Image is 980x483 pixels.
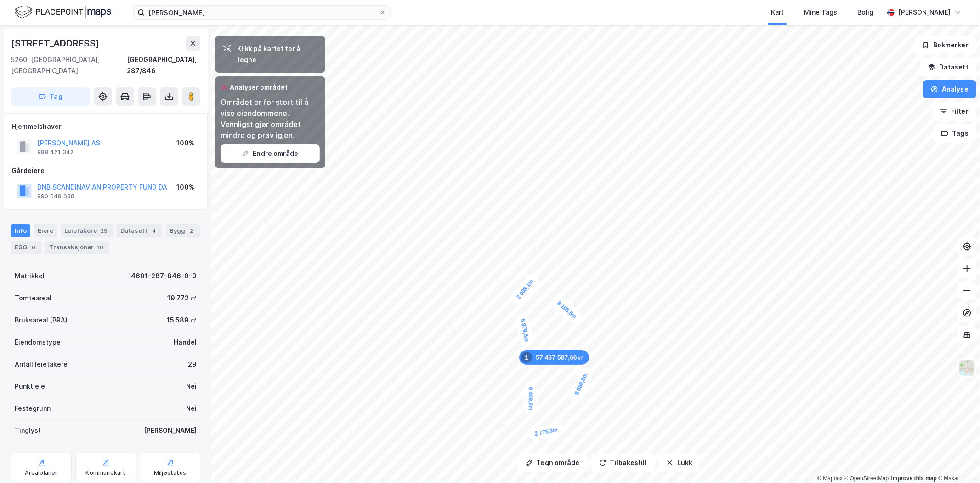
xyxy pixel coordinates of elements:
div: 4601-287-846-0-0 [131,270,197,282]
button: Tilbakestill [591,454,655,472]
iframe: Chat Widget [934,439,980,483]
div: Leietakere [61,224,113,237]
a: Mapbox [817,475,843,482]
div: Punktleie [15,381,45,392]
div: Map marker [528,422,565,442]
div: ESG [11,241,42,254]
div: 4 [149,226,159,236]
div: Området er for stort til å vise eiendommene. Vennligst gjør området mindre og prøv igjen. [221,97,320,141]
div: Nei [186,403,197,414]
div: 100% [176,138,194,149]
div: Kart [771,7,784,18]
div: 990 648 638 [37,193,74,200]
div: Arealplaner [25,469,57,477]
button: Filter [932,102,976,121]
div: Bygg [166,224,200,237]
div: Tinglyst [15,425,41,436]
div: Map marker [515,312,534,349]
div: Map marker [524,382,537,416]
div: Kontrollprogram for chat [934,439,980,483]
div: Eiendomstype [15,337,61,348]
div: [GEOGRAPHIC_DATA], 287/846 [127,54,200,76]
button: Analyse [923,80,976,98]
div: 1 [521,352,532,363]
img: logo.f888ab2527a4732fd821a326f86c7f29.svg [15,4,111,20]
div: Antall leietakere [15,359,68,370]
input: Søk på adresse, matrikkel, gårdeiere, leietakere eller personer [145,6,379,19]
div: Datasett [117,224,162,237]
div: Miljøstatus [154,469,186,477]
div: Mine Tags [804,7,837,18]
button: Tag [11,87,90,106]
div: Bruksareal (BRA) [15,315,68,326]
div: Analyser området [230,82,288,93]
div: Klikk på kartet for å tegne [237,43,318,65]
div: 988 461 342 [37,149,74,156]
div: 5260, [GEOGRAPHIC_DATA], [GEOGRAPHIC_DATA] [11,54,127,76]
div: Map marker [550,294,584,326]
div: 15 589 ㎡ [167,315,197,326]
a: Improve this map [891,475,937,482]
div: Matrikkel [15,270,45,282]
img: Z [958,359,976,377]
div: Gårdeiere [11,165,200,176]
div: Map marker [568,366,594,402]
div: 29 [99,226,109,236]
div: Map marker [510,272,541,307]
div: [PERSON_NAME] [144,425,197,436]
div: Bolig [857,7,873,18]
div: Nei [186,381,197,392]
button: Tegn område [518,454,588,472]
div: Festegrunn [15,403,51,414]
div: Tomteareal [15,293,51,304]
div: Map marker [519,350,589,365]
button: Tags [934,124,976,143]
div: 29 [188,359,197,370]
div: Eiere [34,224,57,237]
div: 10 [96,243,105,252]
div: 100% [176,182,194,193]
button: Endre område [221,144,320,163]
button: Lukk [658,454,700,472]
div: Info [11,224,30,237]
a: OpenStreetMap [844,475,889,482]
div: 6 [29,243,38,252]
div: [STREET_ADDRESS] [11,36,101,51]
button: Datasett [920,58,976,76]
div: 19 772 ㎡ [167,293,197,304]
div: Kommunekart [85,469,125,477]
div: 2 [187,226,196,236]
div: Hjemmelshaver [11,121,200,132]
div: Transaksjoner [45,241,109,254]
div: [PERSON_NAME] [898,7,951,18]
button: Bokmerker [914,36,976,54]
div: Handel [174,337,197,348]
